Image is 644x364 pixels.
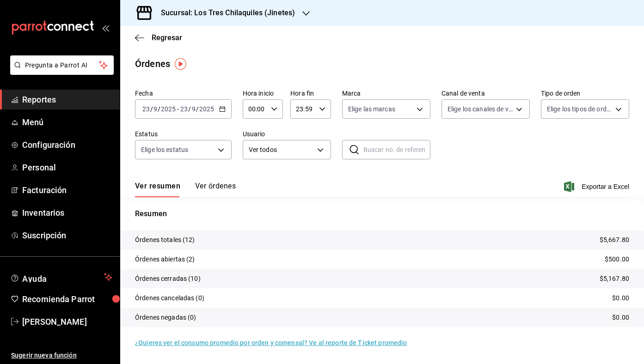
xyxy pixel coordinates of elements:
input: Buscar no. de referencia [363,140,430,159]
span: Inventarios [22,206,112,219]
p: $0.00 [612,313,629,322]
span: Reportes [22,93,112,106]
input: -- [180,105,188,113]
span: - [177,105,179,113]
div: Órdenes [135,57,170,71]
input: -- [153,105,158,113]
button: open_drawer_menu [102,24,109,31]
span: Menú [22,116,112,128]
span: Elige los canales de venta [448,104,513,114]
span: Ayuda [22,272,100,283]
h3: Sucursal: Los Tres Chilaquiles (Jinetes) [153,7,295,18]
p: Resumen [135,208,629,219]
p: $0.00 [612,293,629,303]
span: Ver todos [249,145,314,155]
p: Órdenes abiertas (2) [135,255,195,264]
span: Personal [22,161,112,174]
input: ---- [160,105,176,113]
button: Pregunta a Parrot AI [10,55,114,75]
span: Suscripción [22,229,112,242]
span: / [196,105,199,113]
input: -- [142,105,150,113]
span: / [188,105,191,113]
span: Elige los estatus [141,145,188,154]
span: Configuración [22,139,112,151]
button: Ver órdenes [195,182,236,197]
label: Hora inicio [243,90,283,97]
p: Órdenes negadas (0) [135,313,196,322]
span: Sugerir nueva función [11,351,112,360]
button: Exportar a Excel [566,181,629,192]
label: Usuario [243,131,331,137]
span: Facturación [22,184,112,196]
span: Elige las marcas [348,104,395,114]
label: Marca [342,90,430,97]
p: Órdenes canceladas (0) [135,293,204,303]
span: Elige los tipos de orden [547,104,612,114]
p: $5,667.80 [600,235,629,245]
span: Pregunta a Parrot AI [25,61,99,70]
button: Ver resumen [135,182,180,197]
button: Regresar [135,33,182,42]
span: [PERSON_NAME] [22,315,112,328]
span: / [150,105,153,113]
label: Tipo de orden [541,90,629,97]
span: / [158,105,160,113]
input: -- [191,105,196,113]
p: $5,167.80 [600,274,629,284]
label: Hora fin [290,90,331,97]
a: ¿Quieres ver el consumo promedio por orden y comensal? Ve al reporte de Ticket promedio [135,339,407,346]
span: Regresar [152,33,182,42]
p: Órdenes cerradas (10) [135,274,201,284]
div: navigation tabs [135,182,236,197]
img: Tooltip marker [175,58,186,70]
label: Fecha [135,90,232,97]
p: $500.00 [605,255,629,264]
p: Órdenes totales (12) [135,235,195,245]
span: Recomienda Parrot [22,293,112,305]
label: Canal de venta [442,90,530,97]
input: ---- [199,105,215,113]
a: Pregunta a Parrot AI [6,67,114,77]
label: Estatus [135,131,232,137]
